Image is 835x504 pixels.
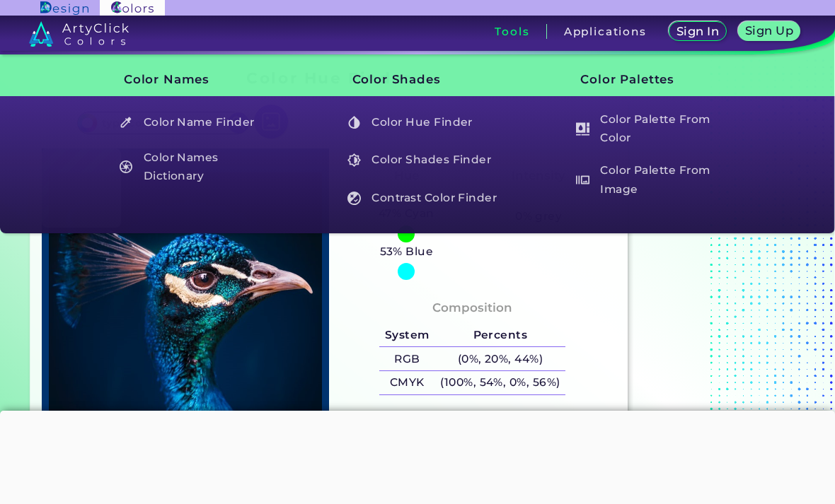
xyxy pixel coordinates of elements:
[341,109,506,136] h5: Color Hue Finder
[347,153,361,167] img: icon_color_shades_white.svg
[432,298,512,318] h4: Composition
[347,192,361,205] img: icon_color_contrast_white.svg
[111,109,278,136] a: Color Name Finder
[668,21,728,42] a: Sign In
[100,62,278,98] h3: Color Names
[568,109,735,149] a: Color Palette From Color
[435,324,566,347] h5: Percents
[576,173,589,187] img: icon_palette_from_image_white.svg
[676,25,720,37] h5: Sign In
[341,184,506,211] h5: Contrast Color Finder
[340,109,507,136] a: Color Hue Finder
[435,347,566,370] h5: (0%, 20%, 44%)
[569,160,734,200] h5: Color Palette From Image
[111,147,278,187] a: Color Names Dictionary
[744,25,794,37] h5: Sign Up
[341,147,506,174] h5: Color Shades Finder
[379,324,434,347] h5: System
[113,147,277,187] h5: Color Names Dictionary
[120,160,133,174] img: icon_color_names_dictionary_white.svg
[49,156,322,473] img: img_pavlin.jpg
[557,62,735,98] h3: Color Palettes
[564,26,647,37] h3: Applications
[340,184,507,211] a: Contrast Color Finder
[347,116,361,129] img: icon_color_hue_white.svg
[569,109,734,149] h5: Color Palette From Color
[379,347,434,370] h5: RGB
[29,21,129,47] img: logo_artyclick_colors_white.svg
[113,109,277,136] h5: Color Name Finder
[495,26,529,37] h3: Tools
[568,160,735,200] a: Color Palette From Image
[40,1,88,15] img: ArtyClick Design logo
[435,371,566,394] h5: (100%, 54%, 0%, 56%)
[374,242,439,261] h5: 53% Blue
[737,21,801,42] a: Sign Up
[120,116,133,129] img: icon_color_name_finder_white.svg
[328,62,507,98] h3: Color Shades
[340,147,507,174] a: Color Shades Finder
[576,122,589,136] img: icon_col_pal_col_white.svg
[379,371,434,394] h5: CMYK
